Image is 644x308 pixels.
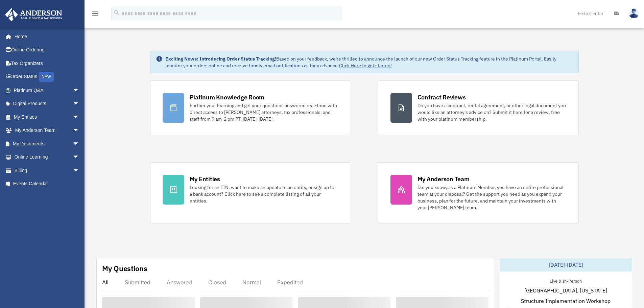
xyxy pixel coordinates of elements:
a: Events Calendar [5,177,90,191]
div: Contract Reviews [418,93,466,101]
div: My Questions [102,263,147,274]
a: Order StatusNEW [5,70,90,84]
div: Closed [208,279,226,286]
a: Billingarrow_drop_down [5,164,90,177]
span: arrow_drop_down [73,137,86,151]
img: User Pic [629,8,639,18]
span: Structure Implementation Workshop [521,297,611,305]
span: arrow_drop_down [73,110,86,124]
a: Online Learningarrow_drop_down [5,150,90,164]
div: All [102,279,109,286]
span: arrow_drop_down [73,84,86,97]
div: Do you have a contract, rental agreement, or other legal document you would like an attorney's ad... [418,102,566,122]
strong: Exciting News: Introducing Order Status Tracking! [165,56,276,62]
span: arrow_drop_down [73,97,86,111]
div: Platinum Knowledge Room [190,93,265,101]
img: Anderson Advisors Platinum Portal [3,8,64,21]
div: Live & In-Person [544,277,587,284]
a: menu [91,12,99,18]
a: Home [5,30,86,43]
div: My Anderson Team [418,175,470,183]
div: My Entities [190,175,220,183]
div: [DATE]-[DATE] [500,258,632,271]
div: Based on your feedback, we're thrilled to announce the launch of our new Order Status Tracking fe... [165,55,573,69]
div: Looking for an EIN, want to make an update to an entity, or sign up for a bank account? Click her... [190,184,338,204]
a: My Documentsarrow_drop_down [5,137,90,150]
div: Expedited [277,279,303,286]
span: arrow_drop_down [73,164,86,177]
a: Digital Productsarrow_drop_down [5,97,90,111]
div: Further your learning and get your questions answered real-time with direct access to [PERSON_NAM... [190,102,338,122]
div: Did you know, as a Platinum Member, you have an entire professional team at your disposal? Get th... [418,184,566,211]
div: Normal [242,279,261,286]
i: search [113,9,120,17]
a: My Entities Looking for an EIN, want to make an update to an entity, or sign up for a bank accoun... [150,162,351,223]
a: My Anderson Teamarrow_drop_down [5,124,90,137]
a: Platinum Q&Aarrow_drop_down [5,84,90,97]
a: Click Here to get started! [339,63,392,69]
span: arrow_drop_down [73,124,86,138]
span: arrow_drop_down [73,150,86,164]
i: menu [91,9,99,18]
span: [GEOGRAPHIC_DATA], [US_STATE] [524,286,607,294]
a: Platinum Knowledge Room Further your learning and get your questions answered real-time with dire... [150,80,351,135]
a: My Entitiesarrow_drop_down [5,110,90,124]
div: Answered [167,279,192,286]
a: My Anderson Team Did you know, as a Platinum Member, you have an entire professional team at your... [378,162,579,223]
div: Submitted [125,279,150,286]
a: Contract Reviews Do you have a contract, rental agreement, or other legal document you would like... [378,80,579,135]
a: Tax Organizers [5,56,90,70]
div: NEW [39,72,54,82]
a: Online Ordering [5,43,90,57]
